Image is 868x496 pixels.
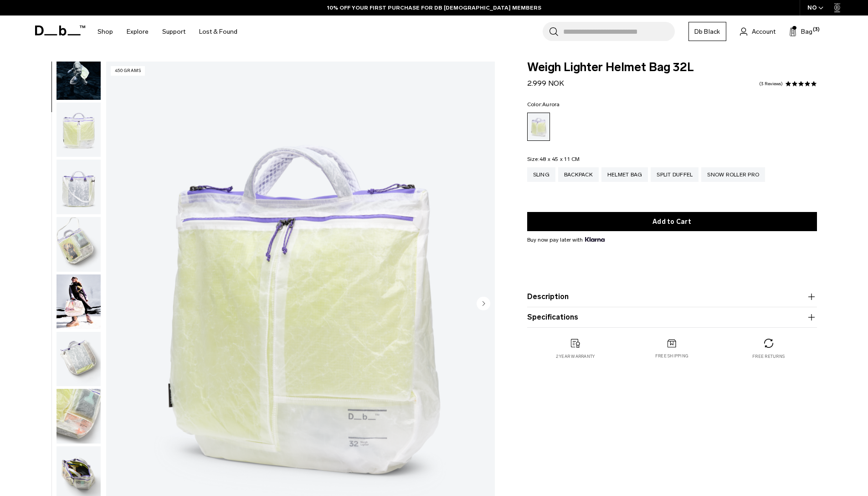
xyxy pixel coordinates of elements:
[527,236,605,244] span: Buy now pay later with
[740,26,776,37] a: Account
[477,296,490,312] button: Next slide
[527,79,564,88] span: 2.999 NOK
[688,22,726,41] a: Db Black
[601,167,648,182] a: Helmet Bag
[789,26,812,37] button: Bag (3)
[327,4,541,12] a: 10% OFF YOUR FIRST PURCHASE FOR DB [DEMOGRAPHIC_DATA] MEMBERS
[527,212,817,231] button: Add to Cart
[556,353,595,360] p: 2 year warranty
[752,353,785,360] p: Free returns
[162,15,185,48] a: Support
[56,331,101,387] button: Weigh_Lighter_Helmet_Bag_32L_5.png
[801,27,812,36] span: Bag
[651,167,699,182] a: Split Duffel
[56,388,101,444] button: Weigh_Lighter_Helmet_Bag_32L_6.png
[527,102,560,107] legend: Color:
[127,15,149,48] a: Explore
[56,274,101,329] img: Weigh Lighter Helmet Bag 32L Aurora
[56,217,101,272] button: Weigh_Lighter_Helmet_Bag_32L_4.png
[759,82,783,86] a: 3 reviews
[539,156,580,162] span: 48 x 45 x 11 CM
[527,312,817,323] button: Specifications
[813,26,820,34] span: (3)
[56,102,101,158] button: Weigh_Lighter_Helmet_Bag_32L_2.png
[585,237,605,242] img: {"height" => 20, "alt" => "Klarna"}
[56,332,101,387] img: Weigh_Lighter_Helmet_Bag_32L_5.png
[56,159,101,215] button: Weigh_Lighter_Helmet_Bag_32L_3.png
[527,167,555,182] a: Sling
[527,156,580,162] legend: Size:
[98,15,113,48] a: Shop
[527,113,550,141] a: Aurora
[527,291,817,302] button: Description
[527,62,817,73] span: Weigh Lighter Helmet Bag 32L
[558,167,599,182] a: Backpack
[91,15,244,48] nav: Main Navigation
[111,66,145,76] p: 450 grams
[56,389,101,444] img: Weigh_Lighter_Helmet_Bag_32L_6.png
[56,217,101,272] img: Weigh_Lighter_Helmet_Bag_32L_4.png
[56,45,101,100] img: Weigh_Lighter_Helmetbag_32L_Lifestyle.png
[655,353,688,359] p: Free shipping
[752,27,776,36] span: Account
[56,160,101,214] img: Weigh_Lighter_Helmet_Bag_32L_3.png
[542,101,560,108] span: Aurora
[56,274,101,330] button: Weigh Lighter Helmet Bag 32L Aurora
[701,167,765,182] a: Snow Roller Pro
[56,103,101,157] img: Weigh_Lighter_Helmet_Bag_32L_2.png
[199,15,237,48] a: Lost & Found
[56,45,101,100] button: Weigh_Lighter_Helmetbag_32L_Lifestyle.png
